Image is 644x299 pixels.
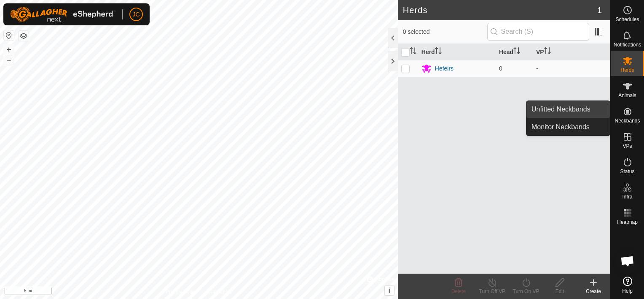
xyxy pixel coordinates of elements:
th: VP [533,44,610,60]
button: Reset Map [4,30,14,41]
span: Monitor Neckbands [531,122,590,132]
th: Herd [418,44,496,60]
a: Contact Us [207,288,232,296]
p-sorticon: Activate to sort [435,49,442,55]
span: Heatmap [617,220,638,225]
div: Edit [543,288,577,295]
span: i [389,287,390,294]
span: Schedules [615,17,639,22]
span: Help [622,288,633,294]
input: Search (S) [487,23,589,41]
span: 1 [597,4,602,16]
a: Privacy Policy [166,288,197,296]
div: Turn Off VP [475,288,509,295]
a: Unfitted Neckbands [526,101,610,118]
span: Herds [620,68,634,73]
span: Delete [451,288,466,294]
span: 0 [499,65,502,72]
p-sorticon: Activate to sort [544,49,551,55]
div: Create [577,288,610,295]
button: i [385,286,394,295]
span: Unfitted Neckbands [531,104,590,114]
a: Monitor Neckbands [526,119,610,136]
span: Animals [618,93,636,98]
th: Head [496,44,533,60]
td: - [533,60,610,77]
a: Help [611,273,644,297]
div: Open chat [615,248,640,274]
p-sorticon: Activate to sort [410,49,416,55]
button: – [4,55,14,65]
span: JC [132,10,140,19]
h2: Herds [403,5,597,15]
button: + [4,44,14,54]
span: Infra [622,194,632,199]
span: Neckbands [614,118,640,123]
img: Gallagher Logo [10,7,115,22]
span: 0 selected [403,27,487,36]
div: Hefeirs [435,64,453,73]
div: Turn On VP [509,288,543,295]
span: Notifications [614,42,641,47]
button: Map Layers [19,31,29,41]
span: Status [620,169,634,174]
p-sorticon: Activate to sort [513,49,520,55]
span: VPs [623,144,632,149]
